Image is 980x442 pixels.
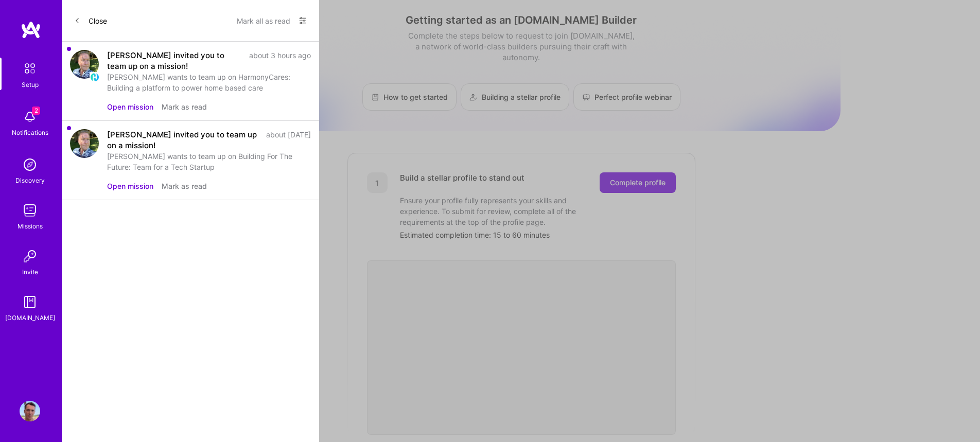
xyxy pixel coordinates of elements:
[107,181,153,191] button: Open mission
[162,181,207,191] button: Mark as read
[107,72,311,93] div: [PERSON_NAME] wants to team up on HarmonyCares: Building a platform to power home based care
[90,72,100,82] img: Company logo
[107,151,311,172] div: [PERSON_NAME] wants to team up on Building For The Future: Team for a Tech Startup
[107,129,260,151] div: [PERSON_NAME] invited you to team up on a mission!
[22,79,39,90] div: Setup
[249,50,311,72] div: about 3 hours ago
[107,50,243,72] div: [PERSON_NAME] invited you to team up on a mission!
[70,129,99,158] img: user avatar
[22,267,38,277] div: Invite
[107,101,153,112] button: Open mission
[237,12,290,29] button: Mark all as read
[17,401,43,421] a: User Avatar
[74,12,107,29] button: Close
[15,175,45,186] div: Discovery
[5,312,55,323] div: [DOMAIN_NAME]
[20,200,40,221] img: teamwork
[70,50,99,79] img: user avatar
[19,58,41,79] img: setup
[21,21,41,39] img: logo
[20,154,40,175] img: discovery
[20,401,40,421] img: User Avatar
[20,246,40,267] img: Invite
[17,221,43,232] div: Missions
[266,129,311,151] div: about [DATE]
[20,292,40,312] img: guide book
[162,101,207,112] button: Mark as read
